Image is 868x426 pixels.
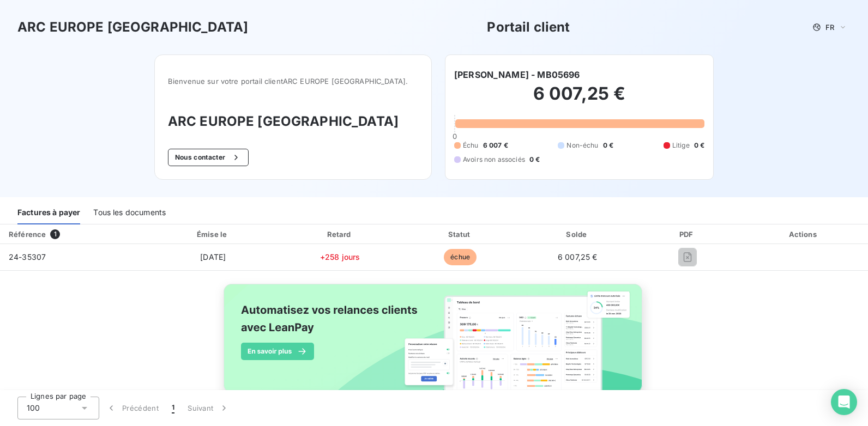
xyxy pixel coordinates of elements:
h2: 6 007,25 € [454,83,704,115]
span: Bienvenue sur votre portail client ARC EUROPE [GEOGRAPHIC_DATA] . [168,77,418,86]
span: 6 007 € [483,141,508,150]
span: Litige [672,141,690,150]
div: Retard [281,229,399,240]
div: Actions [742,229,866,240]
span: 1 [172,403,174,413]
h3: ARC EUROPE [GEOGRAPHIC_DATA] [168,112,418,131]
div: Statut [403,229,517,240]
span: 1 [50,229,60,239]
div: Solde [522,229,633,240]
div: Open Intercom Messenger [831,389,857,415]
span: +258 jours [320,252,360,261]
h3: Portail client [487,17,570,37]
span: 100 [27,403,40,413]
span: Avoirs non associés [463,155,525,165]
button: Suivant [181,397,236,419]
span: Non-échu [566,141,598,150]
div: PDF [637,229,737,240]
span: 0 € [694,141,704,150]
button: Précédent [99,397,165,419]
div: Factures à payer [17,202,80,224]
span: 24-35307 [9,252,46,261]
span: 6 007,25 € [558,252,598,261]
span: Échu [463,141,479,150]
h6: [PERSON_NAME] - MB05696 [454,68,580,81]
img: banner [214,277,654,411]
span: 0 € [529,155,540,165]
div: Tous les documents [93,202,166,224]
button: 1 [165,397,181,419]
span: 0 [453,132,457,141]
h3: ARC EUROPE [GEOGRAPHIC_DATA] [17,17,248,37]
span: 0 € [603,141,613,150]
span: échue [444,249,477,265]
button: Nous contacter [168,149,249,166]
div: Émise le [149,229,277,240]
span: [DATE] [200,252,226,261]
span: FR [825,23,834,32]
div: Référence [9,230,46,239]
